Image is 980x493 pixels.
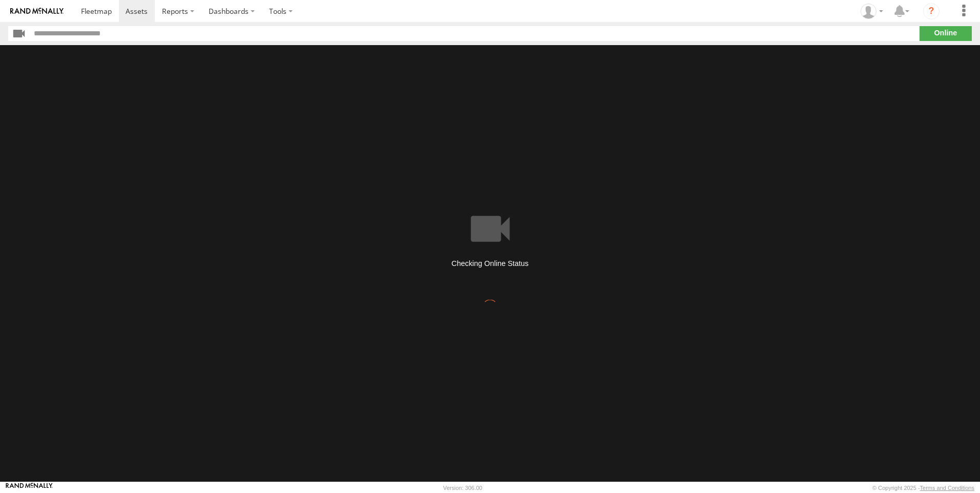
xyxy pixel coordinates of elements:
div: © Copyright 2025 - [872,485,974,491]
i: ? [923,3,940,19]
a: Terms and Conditions [920,485,974,491]
div: Version: 306.00 [443,485,482,491]
img: rand-logo.svg [10,8,64,15]
a: Visit our Website [6,483,53,493]
div: Barbara Muller [857,4,887,19]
